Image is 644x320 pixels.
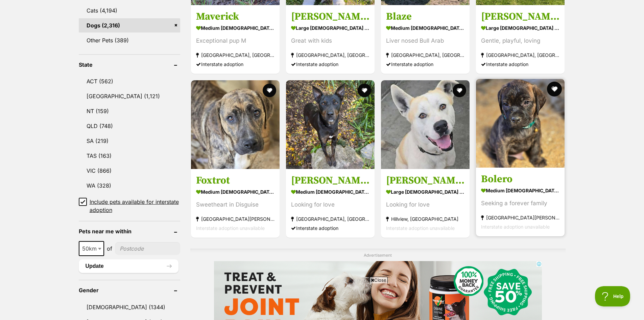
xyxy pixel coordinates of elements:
[476,5,565,74] a: [PERSON_NAME] large [DEMOGRAPHIC_DATA] Dog Gentle, playful, loving [GEOGRAPHIC_DATA], [GEOGRAPHIC...
[481,23,559,33] strong: large [DEMOGRAPHIC_DATA] Dog
[547,82,562,97] button: favourite
[79,104,180,118] a: NT (159)
[291,60,369,69] div: Interstate adoption
[476,79,565,168] img: Bolero - Beagle x Staffordshire Bull Terrier Dog
[291,23,369,33] strong: large [DEMOGRAPHIC_DATA] Dog
[291,174,369,187] h3: [PERSON_NAME]
[191,80,280,169] img: Foxtrot - Beagle x Staffordshire Bull Terrier Dog
[79,134,180,148] a: SA (219)
[386,214,464,223] strong: Hillview, [GEOGRAPHIC_DATA]
[79,74,180,88] a: ACT (562)
[381,169,470,238] a: [PERSON_NAME] large [DEMOGRAPHIC_DATA] Dog Looking for love Hillview, [GEOGRAPHIC_DATA] Interstat...
[291,187,369,197] strong: medium [DEMOGRAPHIC_DATA] Dog
[386,23,464,33] strong: medium [DEMOGRAPHIC_DATA] Dog
[79,33,180,47] a: Other Pets (389)
[196,23,275,33] strong: medium [DEMOGRAPHIC_DATA] Dog
[79,119,180,133] a: QLD (748)
[481,36,559,45] div: Gentle, playful, loving
[263,84,276,97] button: favourite
[196,60,275,69] div: Interstate adoption
[481,60,559,69] div: Interstate adoption
[291,200,369,209] div: Looking for love
[286,80,375,169] img: Milo - Mixed breed Dog
[79,241,104,256] span: 50km
[196,10,275,23] h3: Maverick
[453,84,466,97] button: favourite
[291,214,369,223] strong: [GEOGRAPHIC_DATA], [GEOGRAPHIC_DATA]
[90,198,180,214] span: Include pets available for interstate adoption
[79,178,180,193] a: WA (328)
[196,225,265,231] span: Interstate adoption unavailable
[386,225,455,231] span: Interstate adoption unavailable
[191,5,280,74] a: Maverick medium [DEMOGRAPHIC_DATA] Dog Exceptional pup M [GEOGRAPHIC_DATA], [GEOGRAPHIC_DATA] Int...
[107,244,112,253] span: of
[386,174,464,187] h3: [PERSON_NAME]
[386,60,464,69] div: Interstate adoption
[595,286,630,306] iframe: Help Scout Beacon - Open
[386,36,464,45] div: Liver nosed Bull Arab
[386,187,464,197] strong: large [DEMOGRAPHIC_DATA] Dog
[79,149,180,163] a: TAS (163)
[481,224,550,230] span: Interstate adoption unavailable
[158,286,486,317] iframe: Advertisement
[291,50,369,60] strong: [GEOGRAPHIC_DATA], [GEOGRAPHIC_DATA]
[196,214,275,223] strong: [GEOGRAPHIC_DATA][PERSON_NAME][GEOGRAPHIC_DATA]
[358,84,371,97] button: favourite
[476,168,565,236] a: Bolero medium [DEMOGRAPHIC_DATA] Dog Seeking a forever family [GEOGRAPHIC_DATA][PERSON_NAME][GEOG...
[196,50,275,60] strong: [GEOGRAPHIC_DATA], [GEOGRAPHIC_DATA]
[115,242,180,255] input: postcode
[79,3,180,18] a: Cats (4,194)
[79,18,180,33] a: Dogs (2,316)
[79,62,180,68] header: State
[291,223,369,233] div: Interstate adoption
[291,10,369,23] h3: [PERSON_NAME]
[79,228,180,234] header: Pets near me within
[481,186,559,195] strong: medium [DEMOGRAPHIC_DATA] Dog
[386,10,464,23] h3: Blaze
[291,36,369,45] div: Great with kids
[79,244,103,253] span: 50km
[481,10,559,23] h3: [PERSON_NAME]
[191,169,280,238] a: Foxtrot medium [DEMOGRAPHIC_DATA] Dog Sweetheart in Disguise [GEOGRAPHIC_DATA][PERSON_NAME][GEOGR...
[386,200,464,209] div: Looking for love
[481,173,559,186] h3: Bolero
[196,200,275,209] div: Sweetheart in Disguise
[79,198,180,214] a: Include pets available for interstate adoption
[196,36,275,45] div: Exceptional pup M
[79,89,180,103] a: [GEOGRAPHIC_DATA] (1,121)
[386,50,464,60] strong: [GEOGRAPHIC_DATA], [GEOGRAPHIC_DATA]
[79,164,180,178] a: VIC (866)
[381,5,470,74] a: Blaze medium [DEMOGRAPHIC_DATA] Dog Liver nosed Bull Arab [GEOGRAPHIC_DATA], [GEOGRAPHIC_DATA] In...
[286,169,375,238] a: [PERSON_NAME] medium [DEMOGRAPHIC_DATA] Dog Looking for love [GEOGRAPHIC_DATA], [GEOGRAPHIC_DATA]...
[196,187,275,197] strong: medium [DEMOGRAPHIC_DATA] Dog
[196,174,275,187] h3: Foxtrot
[79,300,180,314] a: [DEMOGRAPHIC_DATA] (1344)
[381,80,470,169] img: Benson - Mixed breed Dog
[481,213,559,222] strong: [GEOGRAPHIC_DATA][PERSON_NAME][GEOGRAPHIC_DATA]
[79,259,178,273] button: Update
[481,50,559,60] strong: [GEOGRAPHIC_DATA], [GEOGRAPHIC_DATA]
[79,287,180,293] header: Gender
[286,5,375,74] a: [PERSON_NAME] large [DEMOGRAPHIC_DATA] Dog Great with kids [GEOGRAPHIC_DATA], [GEOGRAPHIC_DATA] I...
[369,277,388,283] span: Close
[481,199,559,208] div: Seeking a forever family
